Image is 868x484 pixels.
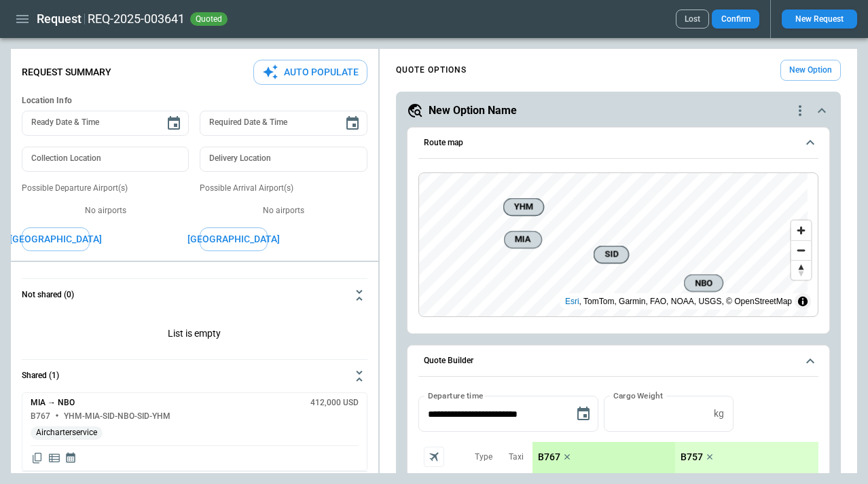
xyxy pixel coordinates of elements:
[510,233,536,246] span: MIA
[419,173,808,317] canvas: Map
[22,205,189,217] p: No airports
[200,205,367,217] p: No airports
[418,172,818,318] div: Route map
[428,390,484,401] label: Departure time
[310,398,359,407] h6: 412,000 USD
[509,200,538,214] span: YHM
[613,390,663,401] label: Cargo Weight
[396,67,467,73] h4: QUOTE OPTIONS
[65,451,77,465] span: Display quote schedule
[22,371,59,380] h6: Shared (1)
[88,11,185,27] h2: REQ-2025-003641
[714,408,724,420] p: kg
[22,279,367,312] button: Not shared (0)
[22,312,367,359] div: Not shared (0)
[565,295,792,308] div: , TomTom, Garmin, FAO, NOAA, USGS, © OpenStreetMap
[31,398,75,407] h6: MIA → NBO
[509,451,524,463] p: Taxi
[22,291,74,299] h6: Not shared (0)
[418,346,818,377] button: Quote Builder
[22,227,90,251] button: [GEOGRAPHIC_DATA]
[424,356,473,365] h6: Quote Builder
[791,221,811,240] button: Zoom in
[48,451,61,465] span: Display detailed quote content
[31,428,103,438] span: Aircharterservice
[22,360,367,392] button: Shared (1)
[795,293,811,310] summary: Toggle attribution
[22,96,367,106] h6: Location Info
[565,297,579,306] a: Esri
[22,392,367,471] div: Not shared (0)
[407,103,830,119] button: New Option Namequote-option-actions
[424,447,444,467] span: Aircraft selection
[31,412,50,421] h6: B767
[193,14,225,24] span: quoted
[339,110,366,137] button: Choose date
[31,451,44,465] span: Copy quote content
[200,227,268,251] button: [GEOGRAPHIC_DATA]
[37,11,82,27] h1: Request
[690,276,717,290] span: NBO
[600,248,623,261] span: SID
[538,451,560,463] p: B767
[780,60,841,81] button: New Option
[681,451,703,463] p: B757
[424,138,463,147] h6: Route map
[22,183,189,194] p: Possible Departure Airport(s)
[429,103,517,118] h5: New Option Name
[570,401,597,428] button: Choose date, selected date is Aug 29, 2025
[22,67,111,78] p: Request Summary
[64,412,170,421] h6: YHM-MIA-SID-NBO-SID-YHM
[712,10,759,29] button: Confirm
[253,60,367,85] button: Auto Populate
[676,10,709,29] button: Lost
[22,312,367,359] p: List is empty
[200,183,367,194] p: Possible Arrival Airport(s)
[782,10,857,29] button: New Request
[791,260,811,280] button: Reset bearing to north
[475,451,492,463] p: Type
[418,128,818,159] button: Route map
[792,103,808,119] div: quote-option-actions
[160,110,187,137] button: Choose date
[791,240,811,260] button: Zoom out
